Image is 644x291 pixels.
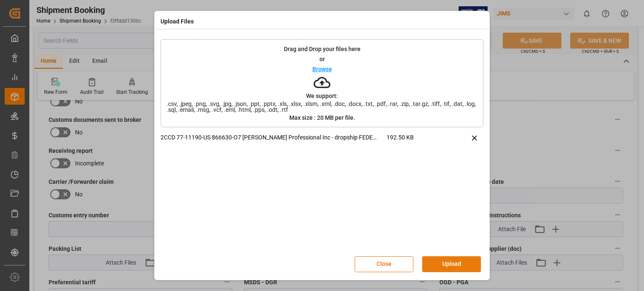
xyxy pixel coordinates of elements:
[161,101,483,113] span: .csv, .jpeg, .png, .svg, .jpg, .json, .ppt, .pptx, .xls, .xlsx, .xlsm, .xml, .doc, .docx, .txt, ....
[161,39,483,127] div: Drag and Drop your files hereorBrowseWe support:.csv, .jpeg, .png, .svg, .jpg, .json, .ppt, .pptx...
[289,115,355,121] p: Max size : 20 MB per file.
[306,93,338,99] p: We support:
[387,133,444,148] span: 192.50 KB
[284,46,361,52] p: Drag and Drop your files here
[422,256,481,272] button: Upload
[355,256,413,272] button: Close
[319,56,325,62] p: or
[312,66,332,72] p: Browse
[161,133,387,142] p: 2CCD 77-11190-US 866630-O7 [PERSON_NAME] Professional Inc - dropship FEDEX # 884583400392.msg
[161,17,194,26] h4: Upload Files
